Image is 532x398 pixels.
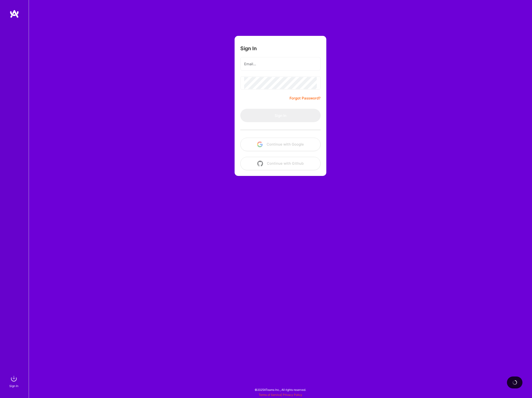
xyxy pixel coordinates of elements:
[283,393,302,397] a: Privacy Policy
[512,380,517,385] img: loading
[240,45,257,51] h3: Sign In
[9,383,18,388] div: Sign In
[29,384,532,396] div: © 2025 ATeams Inc., All rights reserved.
[240,138,321,151] button: Continue with Google
[259,393,281,397] a: Terms of Service
[10,10,19,18] img: logo
[259,393,302,397] span: |
[240,157,321,170] button: Continue with Github
[290,95,321,101] a: Forgot Password?
[257,142,263,147] img: icon
[244,58,317,70] input: Email...
[9,374,19,383] img: sign in
[257,161,263,166] img: icon
[10,374,19,388] a: sign inSign In
[240,109,321,122] button: Sign In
